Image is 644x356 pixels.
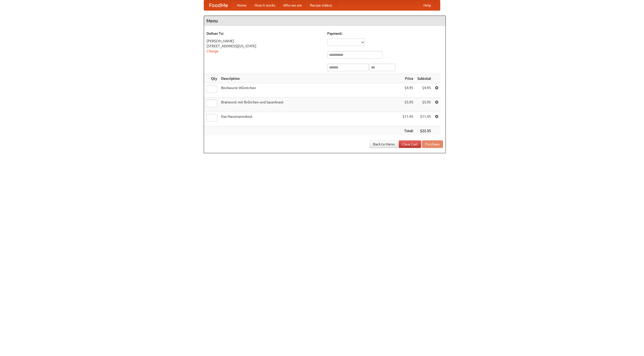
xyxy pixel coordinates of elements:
[204,74,219,83] th: Qty
[422,140,443,148] button: Purchase
[279,0,306,10] a: Who we are
[400,112,415,126] td: $11.45
[419,0,435,10] a: Help
[233,0,251,10] a: Home
[415,74,433,83] th: Subtotal
[327,31,443,36] h5: Payment:
[415,98,433,112] td: $5.95
[415,83,433,98] td: $4.95
[207,38,322,44] div: [PERSON_NAME]
[219,83,400,98] td: Bockwurst Würstchen
[207,49,219,53] a: Change
[400,98,415,112] td: $5.95
[204,0,233,10] a: FoodMe
[207,31,322,36] h5: Deliver To:
[400,83,415,98] td: $4.95
[370,140,398,148] a: Back to Menu
[415,126,433,136] th: $22.35
[207,44,322,49] div: [STREET_ADDRESS][US_STATE]
[400,126,415,136] th: Total:
[399,140,421,148] a: Clear Cart
[219,112,400,126] td: Das Hausmannskost
[219,98,400,112] td: Bratwurst mit Brötchen und Sauerkraut
[204,16,446,26] h4: Menu
[251,0,279,10] a: How it works
[306,0,336,10] a: Recipe videos
[219,74,400,83] th: Description
[415,112,433,126] td: $11.45
[400,74,415,83] th: Price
